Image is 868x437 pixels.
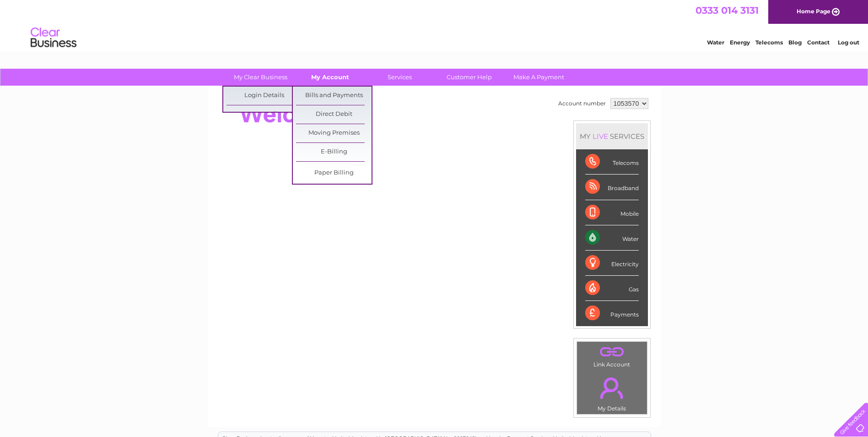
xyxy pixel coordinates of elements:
[579,372,645,404] a: .
[585,276,639,301] div: Gas
[296,87,372,105] a: Bills and Payments
[730,39,750,46] a: Energy
[585,200,639,225] div: Mobile
[695,5,759,16] a: 0333 014 3131
[838,39,859,46] a: Log out
[591,132,610,141] div: LIVE
[296,164,372,182] a: Paper Billing
[585,251,639,276] div: Electricity
[30,24,77,52] img: logo.png
[223,69,298,86] a: My Clear Business
[431,69,507,86] a: Customer Help
[585,175,639,200] div: Broadband
[218,5,651,44] div: Clear Business is a trading name of Verastar Limited (registered in [GEOGRAPHIC_DATA] No. 3667643...
[788,39,802,46] a: Blog
[807,39,830,46] a: Contact
[579,344,645,360] a: .
[576,123,648,149] div: MY SERVICES
[292,69,368,86] a: My Account
[556,96,608,111] td: Account number
[585,225,639,251] div: Water
[362,69,437,86] a: Services
[585,149,639,175] div: Telecoms
[226,105,302,124] a: My Details
[707,39,724,46] a: Water
[577,370,647,415] td: My Details
[585,301,639,326] div: Payments
[296,143,372,161] a: E-Billing
[296,124,372,142] a: Moving Premises
[226,87,302,105] a: Login Details
[577,341,647,370] td: Link Account
[296,105,372,124] a: Direct Debit
[755,39,783,46] a: Telecoms
[501,69,577,86] a: Make A Payment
